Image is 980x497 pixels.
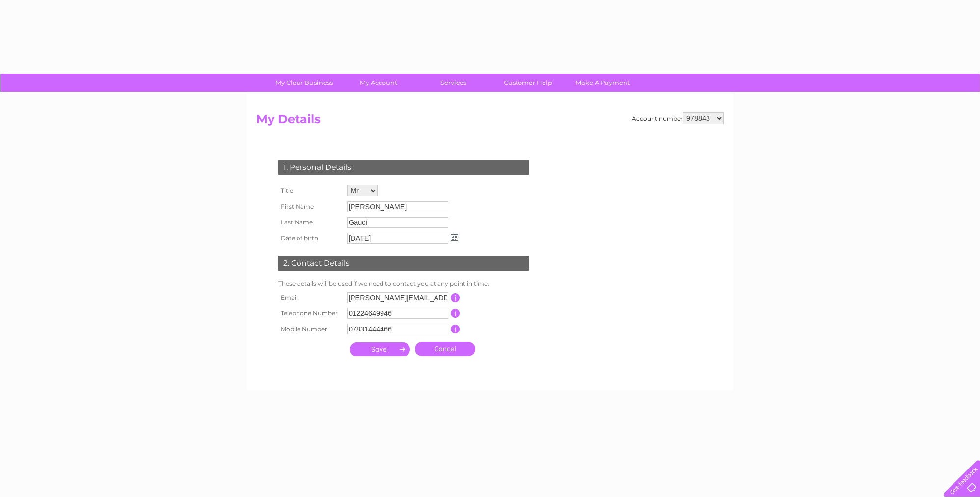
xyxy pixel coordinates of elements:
[451,309,460,318] input: Information
[451,293,460,302] input: Information
[413,74,494,92] a: Services
[276,230,345,246] th: Date of birth
[276,321,345,337] th: Mobile Number
[338,74,419,92] a: My Account
[350,342,410,356] input: Submit
[264,74,345,92] a: My Clear Business
[256,112,724,131] h2: My Details
[276,278,531,290] td: These details will be used if we need to contact you at any point in time.
[488,74,569,92] a: Customer Help
[415,342,475,356] a: Cancel
[276,290,345,305] th: Email
[451,325,460,333] input: Information
[278,256,529,271] div: 2. Contact Details
[276,182,345,199] th: Title
[451,233,458,241] img: ...
[562,74,643,92] a: Make A Payment
[276,305,345,321] th: Telephone Number
[276,199,345,215] th: First Name
[278,160,529,175] div: 1. Personal Details
[276,215,345,230] th: Last Name
[632,112,724,124] div: Account number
